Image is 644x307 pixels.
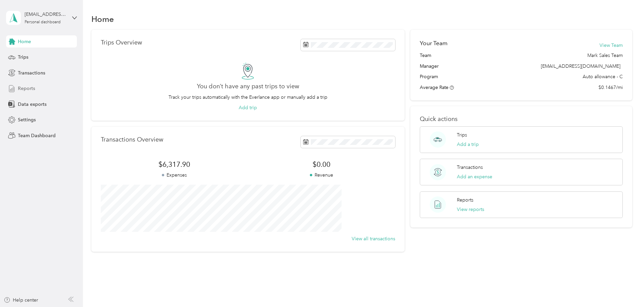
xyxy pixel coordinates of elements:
[420,52,431,59] span: Team
[248,160,395,169] span: $0.00
[101,39,142,46] p: Trips Overview
[587,52,623,59] span: Mark Sales Team
[541,63,620,69] span: [EMAIL_ADDRESS][DOMAIN_NAME]
[420,73,438,80] span: Program
[91,16,114,23] h1: Home
[4,297,38,304] button: Help center
[420,116,623,123] p: Quick actions
[457,164,483,171] p: Transactions
[18,132,56,139] span: Team Dashboard
[598,84,623,91] span: $0.1467/mi
[18,101,47,108] span: Data exports
[197,83,299,90] h2: You don’t have any past trips to view
[457,131,467,139] p: Trips
[25,20,61,24] div: Personal dashboard
[420,39,447,48] h2: Your Team
[239,104,257,111] button: Add trip
[18,85,35,92] span: Reports
[583,73,623,80] span: Auto allowance - C
[248,172,395,179] p: Revenue
[101,172,248,179] p: Expenses
[18,38,31,45] span: Home
[18,116,36,123] span: Settings
[18,54,28,61] span: Trips
[169,94,327,101] p: Track your trips automatically with the Everlance app or manually add a trip
[457,173,492,180] button: Add an expense
[101,160,248,169] span: $6,317.90
[25,11,67,18] div: [EMAIL_ADDRESS][DOMAIN_NAME]
[606,269,644,307] iframe: Everlance-gr Chat Button Frame
[457,196,473,204] p: Reports
[352,235,395,242] button: View all transactions
[420,85,448,90] span: Average Rate
[457,141,479,148] button: Add a trip
[18,69,45,76] span: Transactions
[420,63,439,70] span: Manager
[457,206,484,213] button: View reports
[599,42,623,49] button: View Team
[101,136,163,143] p: Transactions Overview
